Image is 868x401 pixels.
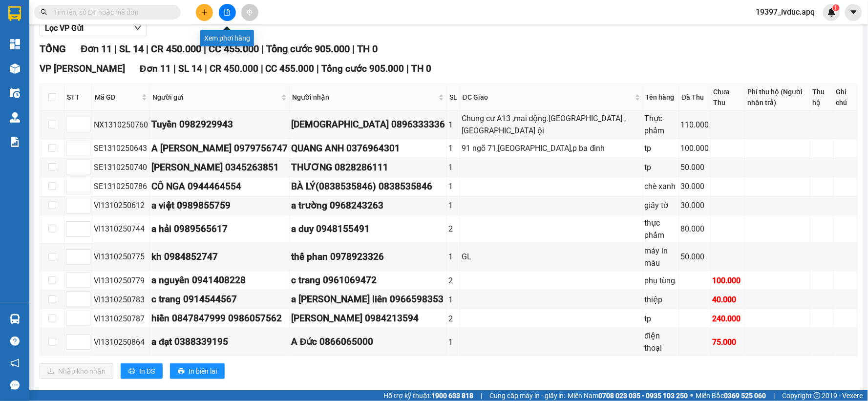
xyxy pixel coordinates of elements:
[462,251,641,263] div: GL
[407,63,409,74] span: |
[94,336,148,348] div: VI1310250864
[219,4,236,21] button: file-add
[152,92,279,103] span: Người gửi
[92,243,150,271] td: VI1310250775
[291,250,445,264] div: thế phan 0978923326
[448,313,458,325] div: 2
[201,9,208,16] span: plus
[94,223,148,235] div: VI1310250744
[92,215,150,243] td: VI1310250744
[834,84,858,111] th: Ghi chú
[724,392,766,400] strong: 0369 525 060
[92,111,150,139] td: NX1310250760
[92,177,150,196] td: SE1310250786
[114,43,117,55] span: |
[94,251,148,263] div: VI1310250775
[151,222,288,236] div: a hải 0989565617
[448,223,458,235] div: 2
[383,390,473,401] span: Hỗ trợ kỹ thuật:
[241,4,258,21] button: aim
[204,43,206,55] span: |
[291,179,445,194] div: BÀ LÝ(0838535846) 0838535846
[40,363,113,379] button: downloadNhập kho nhận
[95,92,140,103] span: Mã GD
[774,390,775,401] span: |
[92,309,150,328] td: VI1310250787
[448,251,458,263] div: 1
[291,335,445,349] div: A Đức 0866065000
[40,21,147,36] button: Lọc VP Gửi
[681,199,709,211] div: 30.000
[10,380,20,390] span: message
[54,7,169,18] input: Tìm tên, số ĐT hoặc mã đơn
[448,274,458,287] div: 2
[322,63,404,74] span: Tổng cước 905.000
[94,119,148,131] div: NX1310250760
[645,199,677,211] div: giấy tờ
[448,199,458,211] div: 1
[713,336,743,348] div: 75.000
[151,141,288,156] div: A [PERSON_NAME] 0979756747
[40,63,125,74] span: VP [PERSON_NAME]
[94,180,148,192] div: SE1310250786
[139,366,155,377] span: In DS
[210,63,258,74] span: CR 450.000
[681,142,709,154] div: 100.000
[178,368,185,376] span: printer
[128,368,135,376] span: printer
[291,292,445,307] div: a [PERSON_NAME] liên 0966598353
[291,222,445,236] div: a duy 0948155491
[134,24,142,32] span: down
[745,84,810,111] th: Phí thu hộ (Người nhận trả)
[146,43,148,55] span: |
[261,43,264,55] span: |
[151,160,288,175] div: [PERSON_NAME] 0345263851
[92,271,150,290] td: VI1310250779
[121,363,163,379] button: printerIn DS
[481,390,482,401] span: |
[151,311,288,326] div: hiền 0847847999 0986057562
[151,179,288,194] div: CÔ NGA 0944464554
[151,335,288,349] div: a đạt 0388339195
[291,311,445,326] div: [PERSON_NAME] 0984213594
[681,161,709,173] div: 50.000
[833,4,840,11] sup: 1
[448,142,458,154] div: 1
[45,22,84,34] span: Lọc VP Gửi
[261,63,263,74] span: |
[64,84,92,111] th: STT
[448,336,458,348] div: 1
[412,63,432,74] span: TH 0
[845,4,862,21] button: caret-down
[94,142,148,154] div: SE1310250643
[291,198,445,213] div: a trường 0968243263
[246,9,253,16] span: aim
[679,84,711,111] th: Đã Thu
[94,294,148,306] div: VI1310250783
[151,250,288,264] div: kh 0984852747
[189,366,217,377] span: In biên lai
[352,43,355,55] span: |
[291,273,445,288] div: c trang 0961069472
[645,217,677,241] div: thực phẩm
[81,43,112,55] span: Đơn 11
[291,117,445,132] div: [DEMOGRAPHIC_DATA] 0896333336
[205,63,207,74] span: |
[462,112,641,137] div: Chung cư A13 ,mai động.[GEOGRAPHIC_DATA] ,[GEOGRAPHIC_DATA] ội
[151,43,201,55] span: CR 450.000
[151,273,288,288] div: a nguyên 0941408228
[10,39,20,49] img: dashboard-icon
[447,84,460,111] th: SL
[266,43,350,55] span: Tổng cước 905.000
[462,142,641,154] div: 91 ngõ 71,[GEOGRAPHIC_DATA],p ba đình
[827,8,836,17] img: icon-new-feature
[119,43,144,55] span: SL 14
[41,9,47,16] span: search
[681,223,709,235] div: 80.000
[94,199,148,211] div: VI1310250612
[814,392,821,399] span: copyright
[748,6,823,18] span: 19397_lvduc.apq
[810,84,834,111] th: Thu hộ
[10,63,20,74] img: warehouse-icon
[713,313,743,325] div: 240.000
